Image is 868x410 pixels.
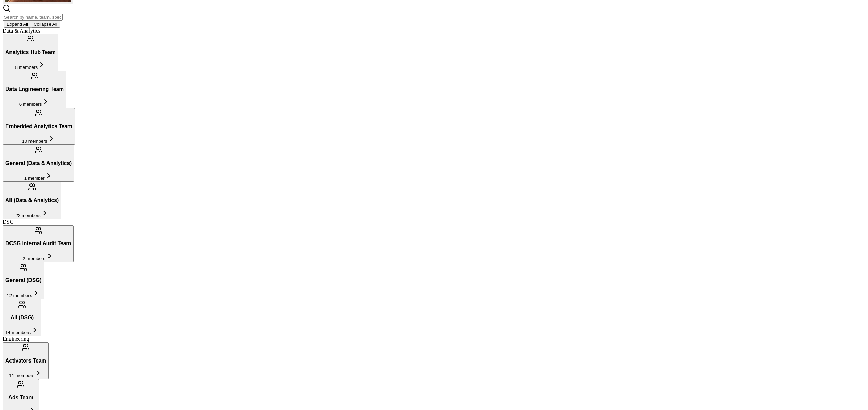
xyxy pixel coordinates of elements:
h3: Data Engineering Team [5,86,64,92]
h3: Analytics Hub Team [5,49,56,55]
button: Analytics Hub Team8 members [3,34,58,71]
span: 14 members [5,330,31,335]
h3: Ads Team [5,395,36,401]
h3: Embedded Analytics Team [5,123,72,130]
h3: General (DSG) [5,277,42,284]
span: 2 members [23,256,45,261]
span: 10 members [22,139,47,144]
span: 1 member [24,176,45,181]
span: 22 members [16,213,41,218]
h3: All (DSG) [5,315,39,321]
button: DCSG Internal Audit Team2 members [3,225,74,262]
span: 11 members [9,373,34,378]
h3: All (Data & Analytics) [5,197,59,203]
button: Activators Team11 members [3,342,49,379]
button: Data Engineering Team6 members [3,71,66,108]
span: DSG [3,219,14,225]
button: General (DSG)12 members [3,262,44,299]
span: 12 members [7,293,32,298]
button: Collapse All [31,21,60,28]
input: Search by name, team, specialty, or title... [3,14,63,21]
button: All (DSG)14 members [3,299,41,336]
h3: Activators Team [5,358,46,364]
button: Expand All [4,21,31,28]
h3: General (Data & Analytics) [5,160,72,167]
span: Data & Analytics [3,28,40,34]
button: General (Data & Analytics)1 member [3,145,74,182]
button: All (Data & Analytics)22 members [3,182,61,219]
span: 6 members [19,102,42,107]
h3: DCSG Internal Audit Team [5,240,71,247]
span: Engineering [3,336,29,342]
button: Embedded Analytics Team10 members [3,108,75,145]
span: 8 members [15,65,38,70]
